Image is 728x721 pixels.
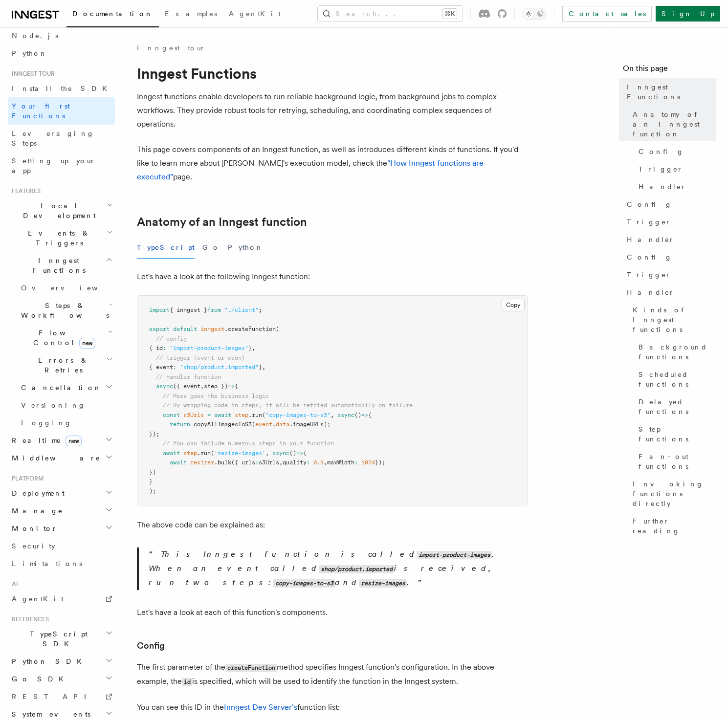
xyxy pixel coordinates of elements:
span: data [276,421,289,428]
a: Handler [623,284,716,301]
span: Step functions [639,424,716,444]
span: step }) [204,383,228,390]
span: }); [375,459,385,466]
span: step [183,450,197,457]
span: { event [149,364,173,371]
span: 'resize-images' [214,450,265,457]
span: export [149,326,170,332]
span: () [354,412,361,418]
span: Trigger [627,270,671,280]
a: Inngest tour [137,43,205,53]
span: Anatomy of an Inngest function [633,109,716,139]
span: Cancellation [17,383,102,393]
span: : [307,459,310,466]
a: Contact sales [562,6,652,22]
p: Let's have a look at each of this function's components. [137,606,528,619]
code: createFunction [225,664,277,672]
span: , [324,459,327,466]
span: Versioning [21,401,86,409]
span: .run [197,450,211,457]
span: copyAllImagesToS3 [194,421,252,428]
a: Handler [635,178,716,196]
a: Node.js [8,27,115,44]
a: Logging [17,414,115,432]
button: Inngest Functions [8,252,115,279]
span: "shop/product.imported" [180,364,259,371]
span: Delayed functions [639,397,716,416]
button: TypeScript [137,237,195,259]
span: Trigger [639,164,683,174]
button: Python [228,237,264,259]
span: step [235,412,248,418]
span: .createFunction [224,326,276,332]
span: .run [248,412,262,418]
span: Handler [639,182,686,192]
button: Steps & Workflows [17,297,115,324]
span: }); [149,431,159,437]
button: Copy [502,299,525,311]
span: resizer [190,459,214,466]
span: Your first Functions [12,102,70,120]
span: Trigger [627,217,671,227]
span: Scheduled functions [639,370,716,389]
a: Config [137,639,165,653]
span: { inngest } [170,306,207,313]
button: Toggle dark mode [523,8,546,20]
span: : [255,459,259,466]
span: Further reading [633,516,716,536]
button: Events & Triggers [8,224,115,252]
button: Manage [8,502,115,520]
span: Invoking functions directly [633,479,716,508]
a: Your first Functions [8,97,115,125]
span: 0.9 [313,459,324,466]
a: Documentation [66,3,159,27]
span: { id [149,345,163,351]
span: Local Development [8,201,107,220]
span: Config [639,147,684,156]
span: }) [149,469,156,476]
span: ({ urls [231,459,255,466]
span: Inngest Functions [8,256,106,275]
button: Local Development [8,197,115,224]
div: Inngest Functions [8,279,115,432]
button: Errors & Retries [17,351,115,379]
span: TypeScript SDK [8,629,106,649]
a: Inngest Functions [623,78,716,106]
a: Config [623,196,716,213]
span: maxWidth [327,459,354,466]
span: default [173,326,197,332]
a: Step functions [635,420,716,448]
span: Config [627,199,672,209]
a: Further reading [629,512,716,540]
span: "import-product-images" [170,345,248,351]
span: async [272,450,289,457]
button: Monitor [8,520,115,537]
button: Cancellation [17,379,115,396]
span: } [259,364,262,371]
span: Install the SDK [12,85,113,92]
span: { [368,412,372,418]
span: Realtime [8,436,82,445]
a: Background functions [635,338,716,366]
span: Errors & Retries [17,355,106,375]
span: AgentKit [12,595,64,603]
button: Deployment [8,484,115,502]
a: Delayed functions [635,393,716,420]
a: Anatomy of an Inngest function [137,215,307,229]
span: Leveraging Steps [12,130,94,147]
span: Background functions [639,342,716,362]
span: s3Urls [259,459,279,466]
span: , [279,459,283,466]
a: AgentKit [223,3,287,26]
span: ( [276,326,279,332]
span: Platform [8,475,44,482]
h1: Inngest Functions [137,65,528,82]
span: , [200,383,204,390]
span: 1024 [361,459,375,466]
span: : [173,364,176,371]
span: () [289,450,296,457]
span: Steps & Workflows [17,301,109,320]
code: import-product-images [417,551,492,559]
p: This page covers components of an Inngest function, as well as introduces different kinds of func... [137,143,528,184]
span: event [255,421,272,428]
